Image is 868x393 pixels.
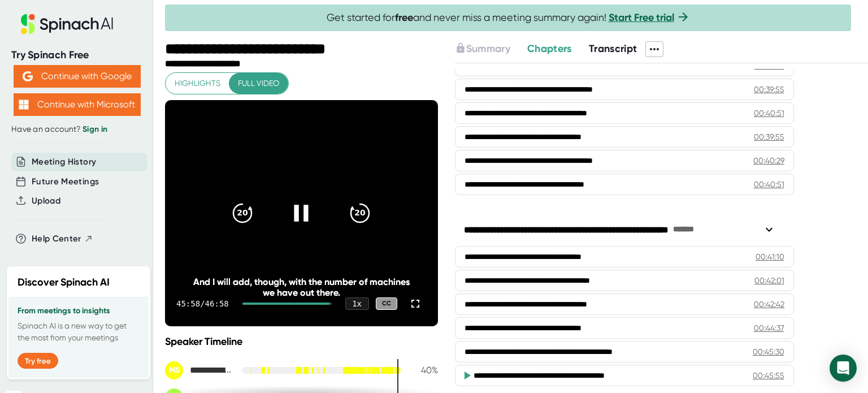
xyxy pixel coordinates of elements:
div: 00:45:30 [753,346,784,357]
div: And I will add, though, with the number of machines we have out there. [192,277,410,298]
div: Upgrade to access [455,41,527,57]
div: Try Spinach Free [11,49,142,62]
div: 00:40:51 [754,179,784,190]
div: Have an account? [11,124,142,135]
div: Speaker Timeline [165,335,438,348]
button: Transcript [589,41,637,57]
div: Megan Stauffer [165,361,233,379]
img: Aehbyd4JwY73AAAAAElFTkSuQmCC [23,71,33,81]
div: 00:42:01 [754,275,784,286]
div: 00:40:29 [753,155,784,166]
div: 1 x [345,297,369,310]
button: Full video [229,73,288,94]
button: Chapters [527,41,572,57]
div: 45:58 / 46:58 [176,299,229,308]
div: 00:40:51 [754,107,784,119]
span: Help Center [32,232,81,245]
button: Future Meetings [32,175,99,188]
a: Start Free trial [609,11,674,24]
button: Help Center [32,232,93,245]
div: MS [165,361,183,379]
button: Continue with Google [14,65,141,88]
div: 00:39:55 [754,84,784,95]
button: Upload [32,195,60,208]
span: Summary [466,42,510,55]
button: Highlights [166,73,229,94]
button: Meeting History [32,156,96,169]
span: Chapters [527,42,572,55]
span: Get started for and never miss a meeting summary again! [327,11,690,24]
p: Spinach AI is a new way to get the most from your meetings [18,320,140,344]
div: 00:45:55 [753,370,784,381]
div: Open Intercom Messenger [830,355,857,382]
button: Summary [455,41,510,57]
div: 00:44:37 [754,322,784,334]
span: Transcript [589,42,637,55]
div: 00:42:42 [754,299,784,310]
a: Sign in [83,124,107,134]
button: Try free [18,353,58,369]
h3: From meetings to insights [18,306,140,316]
div: 00:41:10 [756,251,784,262]
h2: Discover Spinach AI [18,275,110,290]
b: free [395,11,413,24]
button: Continue with Microsoft [14,93,141,116]
div: 00:39:55 [754,131,784,142]
span: Highlights [175,76,220,90]
span: Full video [238,76,279,90]
div: 40 % [410,365,438,375]
div: CC [376,297,397,310]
